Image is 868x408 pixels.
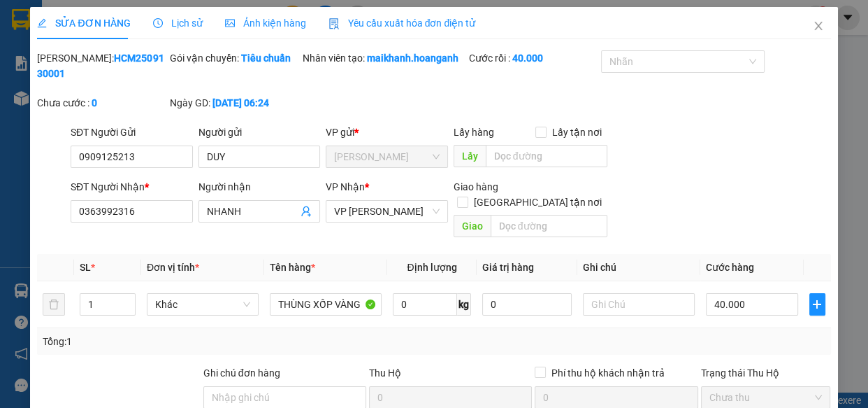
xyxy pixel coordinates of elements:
[225,18,235,28] span: picture
[270,262,315,273] span: Tên hàng
[71,125,193,140] div: SĐT Người Gửi
[457,293,471,316] span: kg
[328,18,340,29] img: icon
[799,7,838,46] button: Close
[198,179,321,195] div: Người nhận
[367,52,458,64] b: maikhanh.hoanganh
[153,17,203,29] span: Lịch sử
[203,367,280,379] label: Ghi chú đơn hàng
[270,293,382,316] input: VD: Bàn, Ghế
[37,18,47,28] span: edit
[155,294,250,315] span: Khác
[407,262,456,273] span: Định lượng
[153,18,163,28] span: clock-circle
[706,262,754,273] span: Cước hàng
[37,95,167,111] div: Chưa cước :
[12,12,34,27] span: Gửi:
[454,145,486,167] span: Lấy
[241,52,291,64] b: Tiêu chuẩn
[301,206,312,217] span: user-add
[133,13,167,28] span: Nhận:
[334,146,440,167] span: Hồ Chí Minh
[37,50,167,81] div: [PERSON_NAME]:
[486,145,607,167] input: Dọc đường
[12,12,124,43] div: [PERSON_NAME]
[577,254,700,281] th: Ghi chú
[546,365,670,381] span: Phí thu hộ khách nhận trả
[43,334,336,349] div: Tổng: 1
[12,43,124,77] div: THẾ GIỚI MÁY PHA
[71,179,193,195] div: SĐT Người Nhận
[810,299,825,310] span: plus
[512,52,542,64] b: 40.000
[198,125,321,140] div: Người gửi
[583,293,695,316] input: Ghi Chú
[212,97,269,108] b: [DATE] 06:24
[701,365,831,381] div: Trạng thái Thu Hộ
[12,77,124,97] div: 0899992334
[225,17,306,29] span: Ảnh kiện hàng
[37,17,130,29] span: SỬA ĐƠN HÀNG
[547,125,607,140] span: Lấy tận nơi
[468,195,607,210] span: [GEOGRAPHIC_DATA] tận nơi
[468,50,598,66] div: Cước rồi :
[454,127,494,138] span: Lấy hàng
[43,293,65,316] button: delete
[328,17,476,29] span: Yêu cầu xuất hóa đơn điện tử
[80,262,91,273] span: SL
[334,201,440,222] span: VP Phan Rang
[133,62,246,82] div: 0947928948
[303,50,465,66] div: Nhân viên tạo:
[369,367,401,379] span: Thu Hộ
[482,262,534,273] span: Giá trị hàng
[133,45,246,62] div: HÒA
[147,262,199,273] span: Đơn vị tính
[809,293,825,316] button: plus
[454,215,491,237] span: Giao
[454,181,498,192] span: Giao hàng
[170,50,300,66] div: Gói vận chuyển:
[326,125,448,140] div: VP gửi
[133,12,246,45] div: VP [PERSON_NAME]
[709,387,823,408] span: Chưa thu
[170,95,300,111] div: Ngày GD:
[92,97,97,108] b: 0
[491,215,607,237] input: Dọc đường
[813,20,824,31] span: close
[326,181,365,192] span: VP Nhận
